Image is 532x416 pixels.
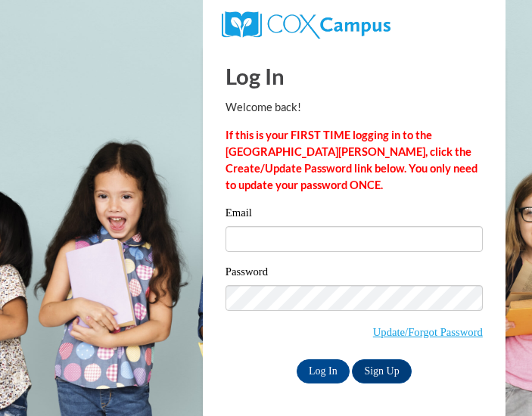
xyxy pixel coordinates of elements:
p: Welcome back! [226,99,483,116]
input: Log In [297,359,350,383]
a: Update/Forgot Password [373,326,483,338]
h1: Log In [226,61,483,92]
a: Sign Up [352,359,411,383]
img: COX Campus [222,11,390,39]
a: COX Campus [222,17,390,30]
strong: If this is your FIRST TIME logging in to the [GEOGRAPHIC_DATA][PERSON_NAME], click the Create/Upd... [226,129,478,191]
label: Email [226,207,483,222]
label: Password [226,266,483,281]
